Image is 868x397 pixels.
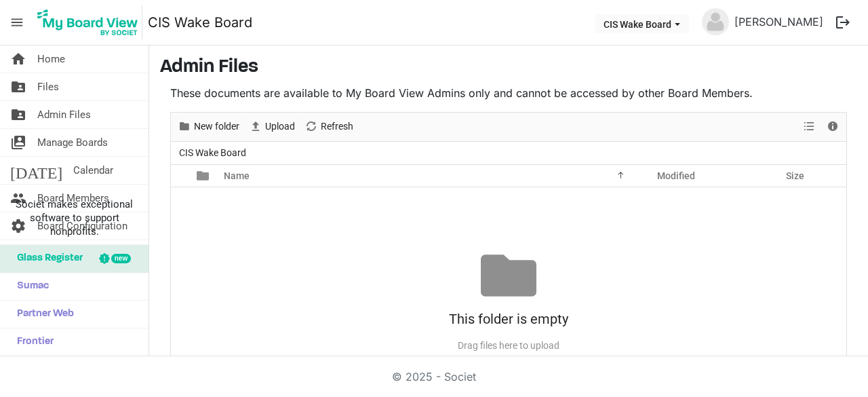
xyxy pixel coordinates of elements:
[37,45,65,73] span: Home
[244,113,300,141] div: Upload
[193,118,241,135] span: New folder
[170,85,847,101] p: These documents are available to My Board View Admins only and cannot be accessed by other Board ...
[111,254,131,263] div: new
[160,56,857,79] h3: Admin Files
[37,129,108,156] span: Manage Boards
[801,118,817,135] button: View dropdownbutton
[657,170,695,181] span: Modified
[10,273,49,300] span: Sumac
[171,303,846,335] div: This folder is empty
[824,118,842,135] button: Details
[264,118,296,135] span: Upload
[6,197,142,238] span: Societ makes exceptional software to support nonprofits.
[821,113,844,141] div: Details
[10,328,54,356] span: Frontier
[319,118,355,135] span: Refresh
[786,170,804,181] span: Size
[37,101,91,128] span: Admin Files
[173,113,244,141] div: New folder
[73,157,113,184] span: Calendar
[33,5,148,39] a: My Board View Logo
[37,185,109,212] span: Board Members
[595,14,689,33] button: CIS Wake Board dropdownbutton
[300,113,358,141] div: Refresh
[4,10,30,35] span: menu
[176,145,249,162] span: CIS Wake Board
[247,118,298,135] button: Upload
[798,113,821,141] div: View
[10,245,83,272] span: Glass Register
[10,185,26,212] span: people
[10,129,26,156] span: switch_account
[10,73,26,100] span: folder_shared
[10,101,26,128] span: folder_shared
[10,45,26,73] span: home
[829,8,857,37] button: logout
[729,8,829,35] a: [PERSON_NAME]
[10,157,62,184] span: [DATE]
[148,9,252,36] a: CIS Wake Board
[392,370,476,383] a: © 2025 - Societ
[224,170,250,181] span: Name
[10,301,74,328] span: Partner Web
[33,5,142,39] img: My Board View Logo
[171,335,846,357] div: Drag files here to upload
[302,118,356,135] button: Refresh
[37,73,59,100] span: Files
[176,118,242,135] button: New folder
[702,8,729,35] img: no-profile-picture.svg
